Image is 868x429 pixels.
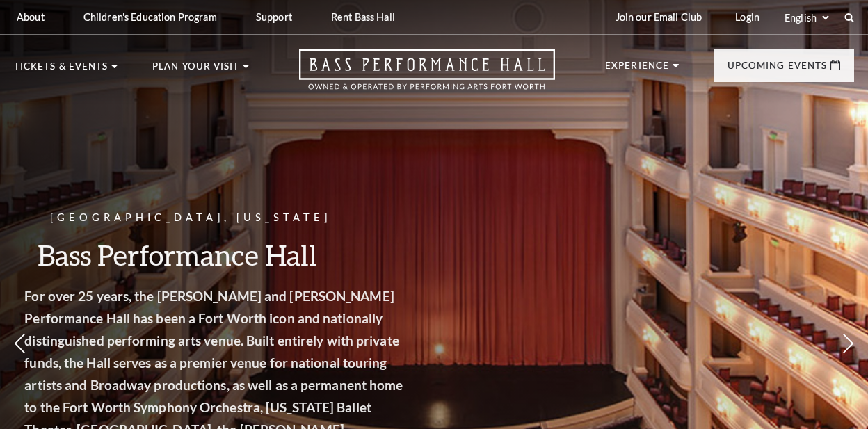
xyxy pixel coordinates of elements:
p: Upcoming Events [728,61,827,78]
p: Rent Bass Hall [331,11,395,23]
p: Support [256,11,292,23]
p: Experience [605,61,669,78]
p: Plan Your Visit [152,62,239,79]
h3: Bass Performance Hall [56,237,438,273]
p: Tickets & Events [14,62,108,79]
p: Children's Education Program [83,11,217,23]
p: [GEOGRAPHIC_DATA], [US_STATE] [56,209,438,227]
p: About [17,11,45,23]
select: Select: [782,11,831,24]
